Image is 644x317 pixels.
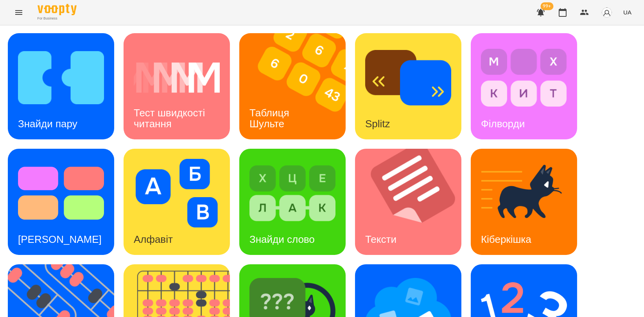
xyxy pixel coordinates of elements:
a: КіберкішкаКіберкішка [471,149,577,255]
button: Menu [9,3,28,22]
h3: Знайди пару [18,118,77,130]
a: ТекстиТексти [355,149,461,255]
a: ФілвордиФілворди [471,33,577,139]
img: Тест Струпа [18,159,104,228]
img: Таблиця Шульте [239,33,355,139]
img: Тест швидкості читання [134,43,220,112]
h3: Філворди [481,118,525,130]
a: SplitzSplitz [355,33,461,139]
h3: Splitz [365,118,390,130]
button: UA [620,5,635,20]
span: 99+ [541,2,554,10]
img: Знайди пару [18,43,104,112]
h3: [PERSON_NAME] [18,233,102,245]
h3: Знайди слово [249,233,315,245]
img: Splitz [365,43,451,112]
img: avatar_s.png [601,7,612,18]
img: Знайди слово [249,159,335,228]
a: Тест Струпа[PERSON_NAME] [8,149,114,255]
img: Філворди [481,43,567,112]
img: Кіберкішка [481,159,567,228]
h3: Алфавіт [134,233,173,245]
h3: Таблиця Шульте [249,107,292,129]
span: UA [623,8,631,16]
img: Алфавіт [134,159,220,228]
a: Тест швидкості читанняТест швидкості читання [124,33,230,139]
a: Таблиця ШультеТаблиця Шульте [239,33,346,139]
h3: Кіберкішка [481,233,531,245]
h3: Тексти [365,233,396,245]
h3: Тест швидкості читання [134,107,208,129]
a: Знайди словоЗнайди слово [239,149,346,255]
a: АлфавітАлфавіт [124,149,230,255]
span: For Business [38,16,77,21]
img: Тексти [355,149,471,255]
img: Voopty Logo [38,4,77,15]
a: Знайди паруЗнайди пару [8,33,114,139]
